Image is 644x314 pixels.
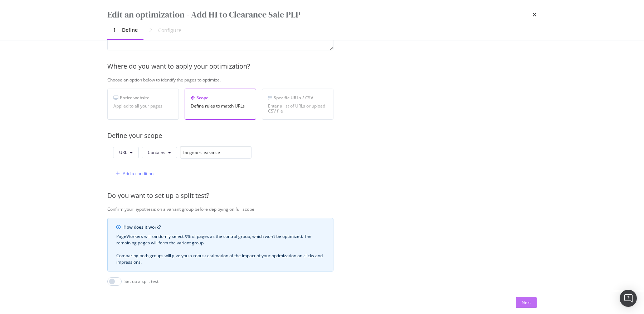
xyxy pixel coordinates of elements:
[107,218,333,271] div: info banner
[158,27,181,34] div: Configure
[268,104,327,114] div: Enter a list of URLs or upload CSV file
[107,131,572,140] div: Define your scope
[142,147,177,158] button: Contains
[107,77,572,83] div: Choose an option below to identify the pages to optimize.
[191,95,250,101] div: Scope
[122,26,138,34] div: Define
[532,9,537,21] div: times
[522,299,531,305] div: Next
[148,149,165,155] span: Contains
[125,278,158,284] div: Set up a split test
[107,9,301,21] div: Edit an optimization - Add H1 to Clearance Sale PLP
[516,297,537,308] button: Next
[268,95,327,101] div: Specific URLs / CSV
[113,26,116,34] div: 1
[107,206,572,212] div: Confirm your hypothesis on a variant group before deploying on full scope
[191,104,250,109] div: Define rules to match URLs
[113,104,173,109] div: Applied to all your pages
[123,224,325,230] div: How does it work?
[107,191,572,200] div: Do you want to set up a split test?
[113,147,139,158] button: URL
[620,290,637,307] div: Open Intercom Messenger
[113,95,173,101] div: Entire website
[149,27,152,34] div: 2
[119,149,127,155] span: URL
[116,233,325,265] div: PageWorkers will randomly select X% of pages as the control group, which won’t be optimized. The ...
[107,62,572,71] div: Where do you want to apply your optimization?
[123,170,153,176] div: Add a condition
[113,168,153,179] button: Add a condition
